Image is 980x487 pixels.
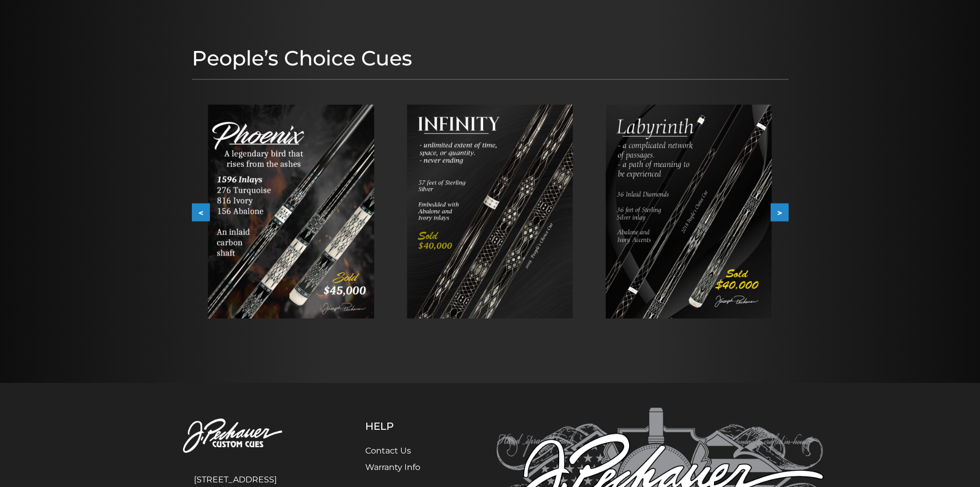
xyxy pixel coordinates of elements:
[192,204,210,222] button: <
[157,408,314,465] img: Pechauer Custom Cues
[365,462,420,472] a: Warranty Info
[771,204,789,222] button: >
[365,446,411,456] a: Contact Us
[192,204,789,222] div: Carousel Navigation
[365,420,445,432] h5: Help
[192,46,789,71] h1: People’s Choice Cues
